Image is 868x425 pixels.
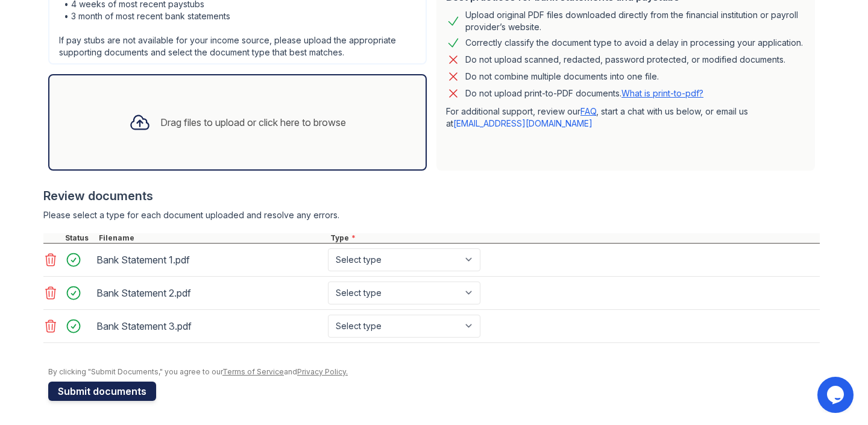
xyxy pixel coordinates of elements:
div: By clicking "Submit Documents," you agree to our and [48,367,820,377]
a: Terms of Service [222,367,284,376]
a: [EMAIL_ADDRESS][DOMAIN_NAME] [453,118,593,128]
p: For additional support, review our , start a chat with us below, or email us at [446,105,805,130]
div: Do not combine multiple documents into one file. [465,69,659,84]
iframe: chat widget [817,377,856,413]
div: Bank Statement 1.pdf [96,250,323,269]
a: What is print-to-pdf? [621,88,703,98]
div: Type [328,233,820,243]
p: Do not upload print-to-PDF documents. [465,87,703,99]
div: Bank Statement 2.pdf [96,283,323,303]
div: Drag files to upload or click here to browse [160,115,346,130]
a: Privacy Policy. [297,367,348,376]
a: FAQ [580,106,596,116]
div: Please select a type for each document uploaded and resolve any errors. [43,209,820,221]
div: Review documents [43,187,820,204]
div: Do not upload scanned, redacted, password protected, or modified documents. [465,52,785,67]
div: Bank Statement 3.pdf [96,316,323,336]
div: Correctly classify the document type to avoid a delay in processing your application. [465,36,803,50]
button: Submit documents [48,382,156,401]
div: Filename [96,233,328,243]
div: Upload original PDF files downloaded directly from the financial institution or payroll provider’... [465,9,805,33]
div: Status [63,233,96,243]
